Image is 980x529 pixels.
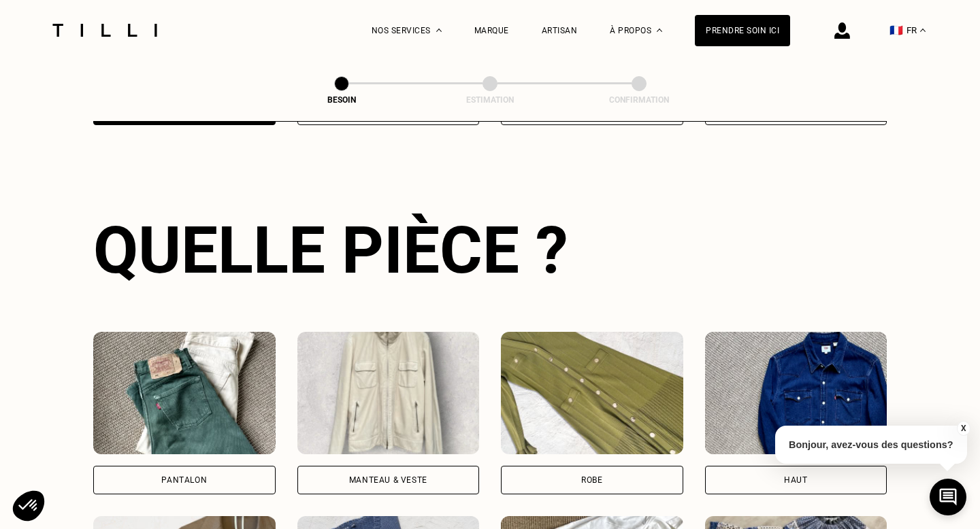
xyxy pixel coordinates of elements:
[436,29,442,32] img: Menu déroulant
[695,15,790,46] a: Prendre soin ici
[422,95,558,105] div: Estimation
[48,24,162,37] img: Logo du service de couturière Tilli
[349,476,427,484] div: Manteau & Veste
[705,332,887,454] img: Tilli retouche votre Haut
[784,476,807,484] div: Haut
[93,332,276,454] img: Tilli retouche votre Pantalon
[775,426,967,464] p: Bonjour, avez-vous des questions?
[956,421,970,436] button: X
[920,29,926,32] img: menu déroulant
[581,476,602,484] div: Robe
[571,95,707,105] div: Confirmation
[889,24,903,37] span: 🇫🇷
[657,29,662,32] img: Menu déroulant à propos
[501,332,683,454] img: Tilli retouche votre Robe
[474,26,509,35] a: Marque
[274,95,410,105] div: Besoin
[93,212,887,288] div: Quelle pièce ?
[161,476,207,484] div: Pantalon
[834,22,850,39] img: icône connexion
[297,332,480,454] img: Tilli retouche votre Manteau & Veste
[542,26,578,35] a: Artisan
